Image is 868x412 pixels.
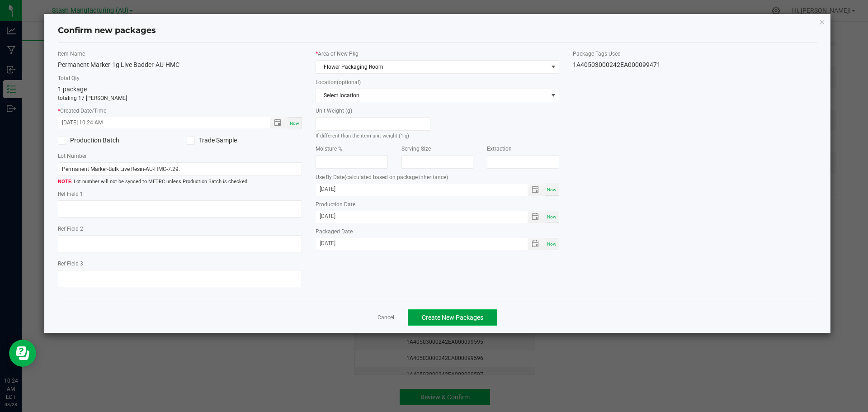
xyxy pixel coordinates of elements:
[573,50,817,58] label: Package Tags Used
[58,225,302,233] label: Ref Field 2
[316,211,518,222] input: Production Date
[547,214,557,219] span: Now
[9,340,36,367] iframe: Resource center
[58,107,302,115] label: Created Date/Time
[316,184,518,195] input: Use By Date
[316,227,560,236] label: Packaged Date
[344,174,448,180] span: (calculated based on package inheritance)
[377,314,394,322] a: Cancel
[316,61,548,73] span: Flower Packaging Room
[290,121,299,126] span: Now
[58,260,302,268] label: Ref Field 3
[316,133,409,139] small: If different than the item unit weight (1 g)
[528,238,545,250] span: Toggle popup
[573,60,817,70] div: 1A40503000242EA000099471
[58,74,302,82] label: Total Qty
[58,50,302,58] label: Item Name
[316,200,560,208] label: Production Date
[528,184,545,196] span: Toggle popup
[316,50,560,58] label: Area of New Pkg
[316,89,560,102] span: NO DATA FOUND
[58,136,173,145] label: Production Batch
[547,242,557,246] span: Now
[316,173,560,181] label: Use By Date
[58,178,302,186] span: Lot number will not be synced to METRC unless Production Batch is checked
[316,78,560,86] label: Location
[547,187,557,192] span: Now
[316,238,518,249] input: Packaged Date
[58,60,302,70] div: Permanent Marker-1g Live Badder-AU-HMC
[337,79,361,85] span: (optional)
[58,152,302,160] label: Lot Number
[270,117,288,128] span: Toggle popup
[58,190,302,198] label: Ref Field 1
[58,25,817,37] h4: Confirm new packages
[58,85,87,93] span: 1 package
[408,309,497,326] button: Create New Packages
[528,211,545,223] span: Toggle popup
[187,136,302,145] label: Trade Sample
[58,94,302,102] p: totaling 17 [PERSON_NAME]
[316,107,431,115] label: Unit Weight (g)
[401,145,474,153] label: Serving Size
[58,117,260,128] input: Created Datetime
[316,145,388,153] label: Moisture %
[487,145,559,153] label: Extraction
[422,314,483,321] span: Create New Packages
[316,89,548,102] span: Select location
